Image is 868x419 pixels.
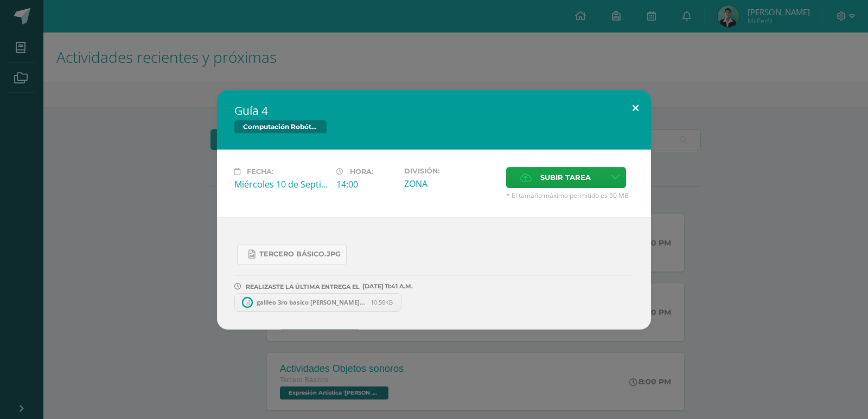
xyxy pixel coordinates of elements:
div: ZONA [404,178,497,190]
span: 10.50KB [371,298,393,306]
span: galileo 3ro basico [PERSON_NAME] guia 4.xlsx [251,298,371,306]
span: Hora: [350,167,373,176]
span: Tercero Básico.jpg [259,250,341,259]
div: 14:00 [336,178,395,190]
span: Fecha: [247,167,273,176]
h2: Guía 4 [234,103,634,118]
a: Tercero Básico.jpg [237,244,347,265]
label: División: [404,167,497,175]
span: Computación Robótica [234,120,327,133]
span: Subir tarea [540,167,591,188]
button: Close (Esc) [620,90,651,127]
a: galileo 3ro basico [PERSON_NAME] guia 4.xlsx 10.50KB [234,293,401,312]
div: Miércoles 10 de Septiembre [234,178,328,190]
span: * El tamaño máximo permitido es 50 MB [506,191,634,200]
span: REALIZASTE LA ÚLTIMA ENTREGA EL [246,283,360,291]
